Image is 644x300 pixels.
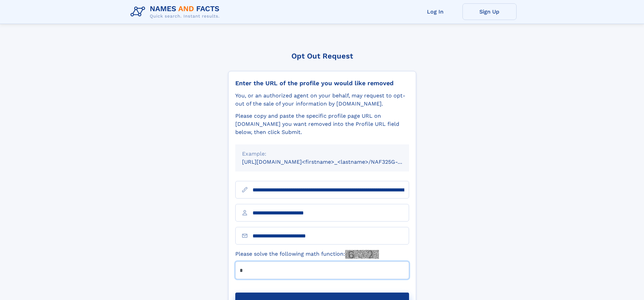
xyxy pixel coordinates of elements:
div: Example: [242,150,402,158]
div: Enter the URL of the profile you would like removed [235,79,409,87]
div: You, or an authorized agent on your behalf, may request to opt-out of the sale of your informatio... [235,92,409,108]
small: [URL][DOMAIN_NAME]<firstname>_<lastname>/NAF325G-xxxxxxxx [242,159,422,165]
div: Please copy and paste the specific profile page URL on [DOMAIN_NAME] you want removed into the Pr... [235,112,409,136]
label: Please solve the following math function: [235,250,379,259]
img: Logo Names and Facts [128,3,225,21]
a: Log In [408,3,462,20]
a: Sign Up [462,3,517,20]
div: Opt Out Request [228,52,416,60]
